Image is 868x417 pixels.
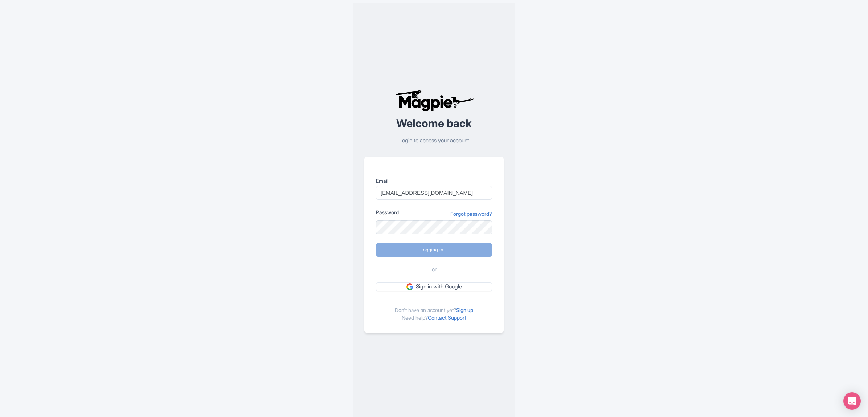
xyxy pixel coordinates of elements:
img: google.svg [406,283,413,290]
img: logo-ab69f6fb50320c5b225c76a69d11143b.png [393,90,475,112]
h2: Welcome back [364,117,504,129]
label: Email [376,177,492,185]
div: Open Intercom Messenger [843,392,861,410]
a: Contact Support [428,315,466,321]
input: you@example.com [376,186,492,200]
p: Login to access your account [364,137,504,145]
a: Forgot password? [450,210,492,218]
input: Logging in... [376,243,492,257]
a: Sign up [456,307,473,313]
a: Sign in with Google [376,282,492,291]
div: Don't have an account yet? Need help? [376,300,492,321]
span: or [432,266,437,274]
label: Password [376,208,399,216]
